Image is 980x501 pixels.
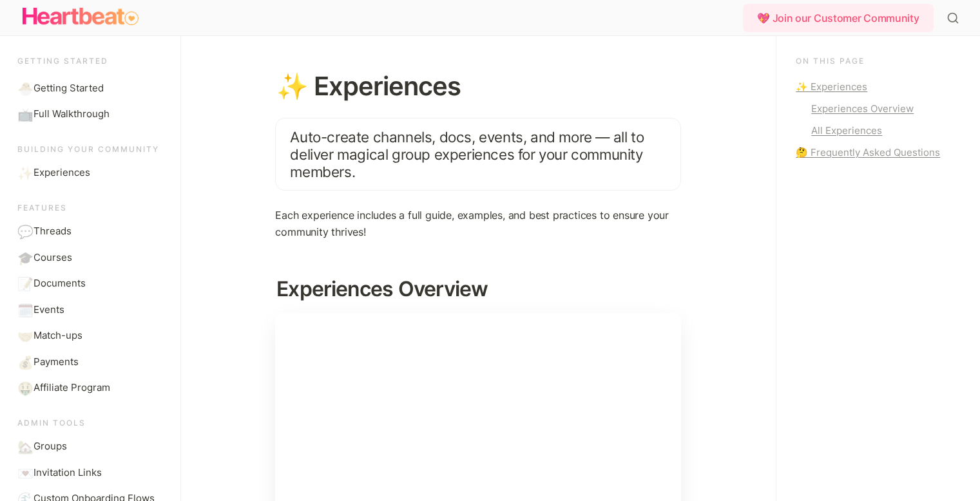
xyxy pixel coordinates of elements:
a: ✨Experiences [12,160,171,185]
div: All Experiences [811,123,954,138]
span: 🐣 [17,81,30,94]
a: ✨ Experiences [796,79,954,95]
div: Experiences Overview [811,101,954,117]
span: Getting Started [34,81,104,96]
span: 🤝 [17,328,30,341]
span: Groups [34,439,67,454]
span: Building your community [17,144,159,154]
a: 🤔 Frequently Asked Questions [796,145,954,160]
span: Features [17,203,67,213]
p: Each experience includes a full guide, examples, and best practices to ensure your community thri... [275,207,681,240]
h1: ✨ Experiences [275,71,681,101]
span: 📺 [17,107,30,120]
span: Courses [34,250,72,265]
span: ✨ [17,165,30,178]
div: 💖 Join our Customer Community [743,4,933,32]
span: Auto-create channels, docs, events, and more — all to deliver magical group experiences for your ... [290,128,647,180]
a: 💌Invitation Links [12,460,171,486]
img: Logo [23,4,139,30]
span: 🗓️ [17,303,30,316]
span: Experiences [34,165,90,180]
span: 🎓 [17,250,30,263]
span: Affiliate Program [34,381,110,395]
span: Events [34,303,64,317]
a: 📺Full Walkthrough [12,102,171,127]
span: Admin Tools [17,418,86,428]
span: Getting started [17,56,108,66]
span: 💬 [17,224,30,237]
a: 🗓️Events [12,298,171,323]
h2: Experiences Overview [275,272,681,307]
a: 🤑Affiliate Program [12,375,171,401]
a: 📝Documents [12,271,171,296]
span: 🏡 [17,439,30,452]
span: On this page [796,56,865,66]
span: Payments [34,355,79,370]
span: Documents [34,276,86,291]
a: 🎓Courses [12,245,171,270]
a: All Experiences [796,123,954,138]
span: 💰 [17,355,30,368]
a: 💖 Join our Customer Community [743,4,938,32]
span: Full Walkthrough [34,107,110,122]
span: Invitation Links [34,466,102,480]
a: 🐣Getting Started [12,76,171,101]
a: Experiences Overview [796,101,954,117]
a: 🤝Match-ups [12,323,171,348]
span: 💌 [17,466,30,478]
a: 🏡Groups [12,434,171,459]
span: 📝 [17,276,30,289]
a: 💬Threads [12,219,171,244]
span: 🤑 [17,381,30,393]
span: Threads [34,224,72,239]
a: 💰Payments [12,350,171,375]
span: Match-ups [34,328,82,343]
